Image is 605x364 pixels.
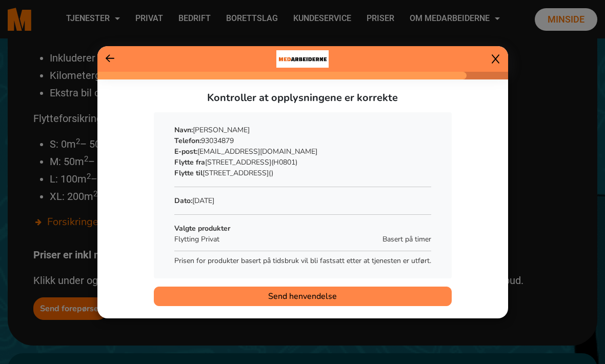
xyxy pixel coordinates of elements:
p: Prisen for produkter basert på tidsbruk vil bli fastsatt etter at tjenesten er utført. [174,255,431,266]
button: Send henvendelse [154,287,452,306]
b: E-post: [174,147,197,156]
span: Basert på timer [382,234,431,245]
span: (H0801) [271,157,297,167]
p: [STREET_ADDRESS] [174,168,431,178]
p: Flytting Privat [174,234,324,245]
b: Flytte til [174,168,203,178]
p: [STREET_ADDRESS] [174,157,431,168]
span: () [269,168,273,178]
p: [DATE] [174,195,431,206]
p: 93034879 [174,135,431,146]
b: Telefon: [174,136,201,146]
img: bacdd172-0455-430b-bf8f-cf411a8648e0 [276,46,329,72]
b: Flytte fra [174,157,205,167]
b: Dato: [174,196,192,206]
span: Kontroller at opplysningene er korrekte [207,91,398,105]
span: Send henvendelse [268,290,337,302]
p: [EMAIL_ADDRESS][DOMAIN_NAME] [174,146,431,157]
p: [PERSON_NAME] [174,125,431,135]
b: Navn: [174,125,193,135]
b: Valgte produkter [174,224,230,233]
